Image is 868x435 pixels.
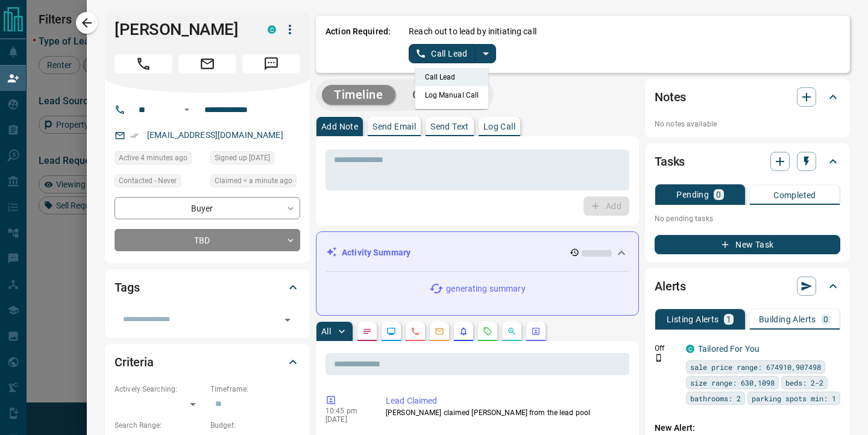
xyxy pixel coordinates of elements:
[655,210,840,228] p: No pending tasks
[115,420,204,431] p: Search Range:
[655,83,840,111] div: Notes
[759,315,816,324] p: Building Alerts
[435,327,444,336] svg: Emails
[115,278,139,297] h2: Tags
[210,174,300,191] div: Tue Oct 14 2025
[115,54,172,74] span: Call
[268,25,276,34] div: condos.ca
[321,327,331,336] p: All
[325,407,368,415] p: 10:45 pm
[655,152,685,171] h2: Tasks
[459,327,468,336] svg: Listing Alerts
[690,377,775,389] span: size range: 630,1098
[210,151,300,168] div: Fri May 09 2025
[115,20,250,39] h1: [PERSON_NAME]
[686,345,694,353] div: condos.ca
[531,327,541,336] svg: Agent Actions
[655,147,840,176] div: Tasks
[483,327,492,336] svg: Requests
[242,54,300,74] span: Message
[655,87,686,107] h2: Notes
[773,191,816,199] p: Completed
[147,130,283,140] a: [EMAIL_ADDRESS][DOMAIN_NAME]
[180,102,194,117] button: Open
[115,229,300,251] div: TBD
[409,25,536,38] p: Reach out to lead by initiating call
[676,190,709,199] p: Pending
[410,327,420,336] svg: Calls
[210,420,300,431] p: Budget:
[130,131,139,140] svg: Email Verified
[215,175,292,187] span: Claimed < a minute ago
[415,86,489,104] li: Log Manual Call
[655,422,840,434] p: New Alert:
[321,122,358,131] p: Add Note
[690,392,741,404] span: bathrooms: 2
[507,327,517,336] svg: Opportunities
[325,25,391,63] p: Action Required:
[655,272,840,301] div: Alerts
[210,384,300,395] p: Timeframe:
[409,44,476,63] button: Call Lead
[655,235,840,254] button: New Task
[325,415,368,424] p: [DATE]
[342,246,410,259] p: Activity Summary
[655,343,679,354] p: Off
[115,151,204,168] div: Tue Oct 14 2025
[386,395,624,407] p: Lead Claimed
[785,377,823,389] span: beds: 2-2
[362,327,372,336] svg: Notes
[386,327,396,336] svg: Lead Browsing Activity
[119,175,177,187] span: Contacted - Never
[430,122,469,131] p: Send Text
[655,354,663,362] svg: Push Notification Only
[655,119,840,130] p: No notes available
[690,361,821,373] span: sale price range: 674910,907498
[446,283,525,295] p: generating summary
[386,407,624,418] p: [PERSON_NAME] claimed [PERSON_NAME] from the lead pool
[115,384,204,395] p: Actively Searching:
[823,315,828,324] p: 0
[115,352,154,372] h2: Criteria
[322,85,395,105] button: Timeline
[409,44,496,63] div: split button
[119,152,187,164] span: Active 4 minutes ago
[115,273,300,302] div: Tags
[483,122,515,131] p: Log Call
[698,344,759,354] a: Tailored For You
[655,277,686,296] h2: Alerts
[752,392,836,404] span: parking spots min: 1
[178,54,236,74] span: Email
[716,190,721,199] p: 0
[215,152,270,164] span: Signed up [DATE]
[415,68,489,86] li: Call Lead
[400,85,488,105] button: Campaigns
[115,348,300,377] div: Criteria
[726,315,731,324] p: 1
[279,311,296,328] button: Open
[373,122,416,131] p: Send Email
[667,315,719,324] p: Listing Alerts
[115,197,300,219] div: Buyer
[326,242,629,264] div: Activity Summary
